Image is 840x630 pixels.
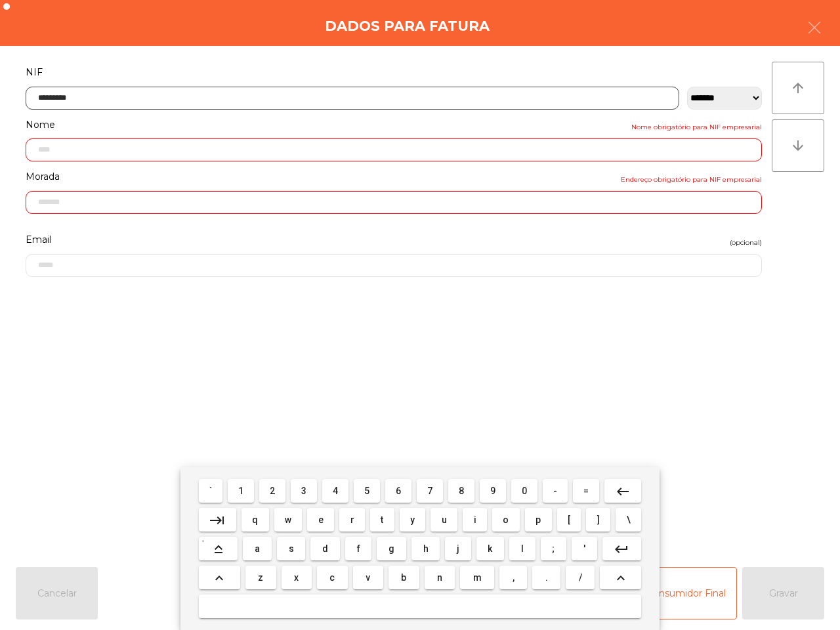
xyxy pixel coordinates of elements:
span: r [350,514,354,525]
span: d [322,543,328,554]
span: 4 [333,486,338,496]
mat-icon: keyboard_arrow_up [211,570,227,586]
span: Endereço obrigatório para NIF empresarial [621,173,762,186]
span: 8 [459,486,464,496]
button: arrow_downward [772,119,824,172]
span: ' [583,543,585,554]
span: Nome [26,116,55,134]
span: g [388,543,394,554]
span: y [410,514,415,525]
span: j [457,543,459,554]
span: u [442,514,447,525]
mat-icon: keyboard_return [614,541,629,557]
span: - [553,486,557,496]
span: z [258,572,263,583]
span: i [474,514,476,525]
mat-icon: keyboard_arrow_up [613,570,629,586]
mat-icon: keyboard_backspace [615,484,631,499]
span: . [545,572,548,583]
span: v [366,572,370,583]
span: Nome obrigatório para NIF empresarial [631,121,762,133]
mat-icon: keyboard_capslock [211,541,226,557]
span: t [381,514,383,525]
span: h [423,543,429,554]
span: k [488,543,492,554]
span: 2 [270,486,275,496]
span: 1 [238,486,243,496]
span: = [583,486,589,496]
span: Email [26,231,51,249]
span: e [318,514,324,525]
span: o [503,514,509,525]
i: arrow_upward [790,80,806,96]
span: 7 [427,486,432,496]
span: c [329,572,335,583]
span: 3 [301,486,306,496]
h4: Dados para Fatura [325,16,490,36]
span: 5 [364,486,369,496]
span: ` [209,486,212,496]
span: ; [552,543,555,554]
span: 0 [522,486,527,496]
span: s [289,543,294,554]
button: arrow_upward [772,62,824,114]
mat-icon: keyboard_tab [209,513,225,528]
span: 9 [490,486,495,496]
span: / [579,572,582,583]
span: w [285,514,291,525]
span: a [255,543,260,554]
span: \ [627,514,631,525]
span: f [357,543,360,554]
span: ] [597,514,600,525]
span: n [437,572,442,583]
span: m [473,572,482,583]
span: b [401,572,406,583]
span: q [252,514,258,525]
span: Morada [26,168,60,186]
span: [ [568,514,570,525]
span: (opcional) [730,236,762,249]
i: arrow_downward [790,138,806,154]
span: , [513,572,514,583]
span: NIF [26,64,43,81]
span: l [521,543,524,554]
span: x [294,572,299,583]
span: p [535,514,541,525]
span: 6 [396,486,401,496]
